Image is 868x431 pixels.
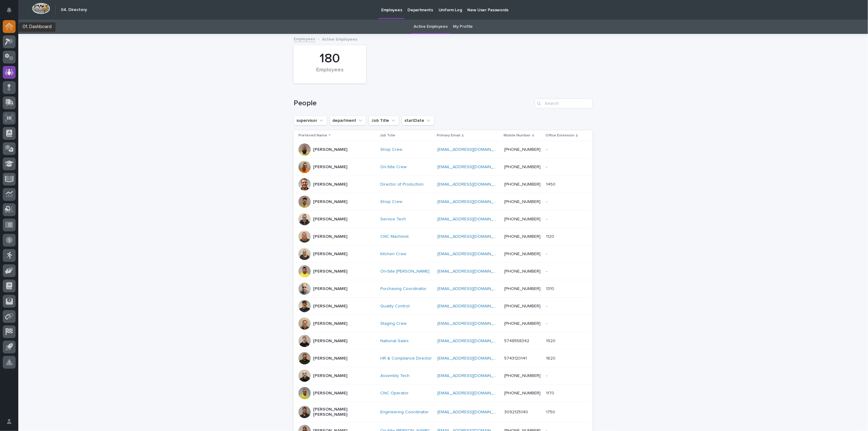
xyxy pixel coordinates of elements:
p: [PERSON_NAME] [313,391,347,396]
a: 3092125140 [505,410,528,414]
a: [EMAIL_ADDRESS][DOMAIN_NAME] [437,217,506,221]
img: Workspace Logo [32,3,50,14]
p: Primary Email [437,132,460,139]
a: [EMAIL_ADDRESS][DOMAIN_NAME] [437,391,506,395]
tr: [PERSON_NAME]Shop Crew [EMAIL_ADDRESS][DOMAIN_NAME] [PHONE_NUMBER]-- [294,193,593,211]
p: Preferred Name [298,132,327,139]
p: - [546,302,548,309]
a: [EMAIL_ADDRESS][DOMAIN_NAME] [437,356,506,360]
button: department [330,116,366,125]
a: Service Tech [380,217,406,222]
p: - [546,250,548,257]
p: [PERSON_NAME] [313,321,347,326]
p: [PERSON_NAME] [313,234,347,239]
a: Assembly Tech [380,373,410,378]
p: [PERSON_NAME] [313,286,347,292]
p: [PERSON_NAME] [313,304,347,309]
button: startDate [402,116,434,125]
a: [EMAIL_ADDRESS][DOMAIN_NAME] [437,410,506,414]
a: Quality Control [380,304,410,309]
p: [PERSON_NAME] [313,165,347,170]
div: 180 [304,51,356,66]
p: 1120 [546,233,555,239]
a: [EMAIL_ADDRESS][DOMAIN_NAME] [437,321,506,326]
tr: [PERSON_NAME]Purchasing Coordinator [EMAIL_ADDRESS][DOMAIN_NAME] [PHONE_NUMBER]13101310 [294,280,593,298]
a: On-Site [PERSON_NAME] [380,269,429,274]
p: Active Employees [322,35,357,42]
p: [PERSON_NAME] [313,356,347,361]
a: Staging Crew [380,321,407,326]
a: [EMAIL_ADDRESS][DOMAIN_NAME] [437,200,506,204]
a: [EMAIL_ADDRESS][DOMAIN_NAME] [437,374,506,378]
p: [PERSON_NAME] [313,373,347,378]
button: supervisor [294,116,327,125]
p: [PERSON_NAME] [313,339,347,344]
p: - [546,215,548,222]
tr: [PERSON_NAME]HR & Compliance Director [EMAIL_ADDRESS][DOMAIN_NAME] 574312014116201620 [294,350,593,367]
a: National Sales [380,339,409,344]
a: CNC Machinist [380,234,409,239]
a: [EMAIL_ADDRESS][DOMAIN_NAME] [437,304,506,308]
p: [PERSON_NAME] [313,269,347,274]
input: Search [535,99,593,108]
a: [PHONE_NUMBER] [505,200,541,204]
a: 5743120141 [505,356,527,360]
h2: 04. Directory [61,7,87,13]
a: [PHONE_NUMBER] [505,217,541,221]
p: Office Extension [545,132,574,139]
tr: [PERSON_NAME]Director of Production [EMAIL_ADDRESS][DOMAIN_NAME] [PHONE_NUMBER]14501450 [294,176,593,193]
a: [PHONE_NUMBER] [505,147,541,152]
a: Active Employees [414,20,448,34]
p: 1170 [546,389,555,396]
p: [PERSON_NAME] [313,252,347,257]
a: [PHONE_NUMBER] [505,391,541,395]
tr: [PERSON_NAME]Kitchen Crew [EMAIL_ADDRESS][DOMAIN_NAME] [PHONE_NUMBER]-- [294,245,593,263]
a: [EMAIL_ADDRESS][DOMAIN_NAME] [437,339,506,343]
a: HR & Compliance Director [380,356,432,361]
a: [PHONE_NUMBER] [505,269,541,273]
p: - [546,268,548,274]
tr: [PERSON_NAME]CNC Machinist [EMAIL_ADDRESS][DOMAIN_NAME] [PHONE_NUMBER]11201120 [294,228,593,245]
tr: [PERSON_NAME]On-Site Crew [EMAIL_ADDRESS][DOMAIN_NAME] [PHONE_NUMBER]-- [294,158,593,176]
a: [PHONE_NUMBER] [505,321,541,326]
p: [PERSON_NAME] [313,199,347,205]
a: [EMAIL_ADDRESS][DOMAIN_NAME] [437,252,506,256]
a: 5748558342 [505,339,530,343]
p: Mobile Number [504,132,531,139]
tr: [PERSON_NAME]CNC Operator [EMAIL_ADDRESS][DOMAIN_NAME] [PHONE_NUMBER]11701170 [294,385,593,402]
a: Director of Production [380,182,424,187]
p: - [546,320,548,326]
a: Purchasing Coordinator [380,286,427,292]
p: [PERSON_NAME] [313,217,347,222]
div: Employees [304,67,356,80]
tr: [PERSON_NAME]Quality Control [EMAIL_ADDRESS][DOMAIN_NAME] [PHONE_NUMBER]-- [294,298,593,315]
tr: [PERSON_NAME]Assembly Tech [EMAIL_ADDRESS][DOMAIN_NAME] [PHONE_NUMBER]-- [294,367,593,385]
tr: [PERSON_NAME]Service Tech [EMAIL_ADDRESS][DOMAIN_NAME] [PHONE_NUMBER]-- [294,211,593,228]
a: [PHONE_NUMBER] [505,374,541,378]
p: [PERSON_NAME] [PERSON_NAME] [313,407,374,417]
a: [PHONE_NUMBER] [505,234,541,239]
p: 1750 [546,408,556,415]
p: 1620 [546,355,557,361]
a: [PHONE_NUMBER] [505,182,541,187]
a: [EMAIL_ADDRESS][DOMAIN_NAME] [437,269,506,273]
a: Shop Crew [380,199,402,205]
h1: People [294,99,532,108]
a: CNC Operator [380,391,409,396]
a: [PHONE_NUMBER] [505,252,541,256]
p: - [546,198,548,205]
p: - [546,163,548,170]
button: Notifications [3,4,16,16]
p: 1920 [546,337,557,344]
a: Employees [294,35,315,42]
a: My Profile [453,20,473,34]
p: [PERSON_NAME] [313,147,347,152]
a: [PHONE_NUMBER] [505,287,541,291]
a: [PHONE_NUMBER] [505,304,541,308]
a: [PHONE_NUMBER] [505,165,541,169]
p: 1310 [546,285,555,292]
a: [EMAIL_ADDRESS][DOMAIN_NAME] [437,147,506,152]
tr: [PERSON_NAME]National Sales [EMAIL_ADDRESS][DOMAIN_NAME] 574855834219201920 [294,332,593,350]
p: [PERSON_NAME] [313,182,347,187]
